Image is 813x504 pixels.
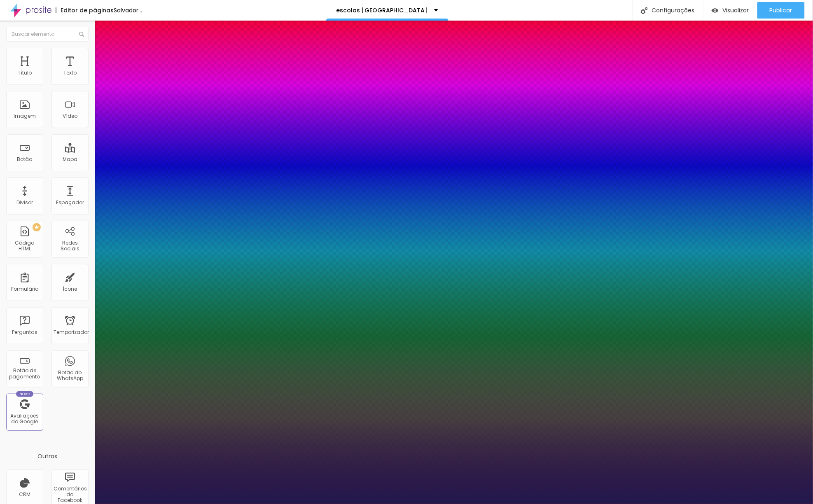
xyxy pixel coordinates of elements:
img: Ícone [641,7,648,14]
font: Editor de páginas [61,6,114,14]
font: Mapa [63,156,77,163]
font: Salvador... [114,6,142,14]
font: Botão de pagamento [9,367,40,380]
font: escolas [GEOGRAPHIC_DATA] [336,6,428,14]
button: Visualizar [703,2,757,19]
font: Comentários do Facebook [54,485,87,504]
font: Formulário [11,285,38,292]
font: Novo [19,392,30,397]
font: Código HTML [15,239,35,252]
font: CRM [19,491,30,498]
font: Botão do WhatsApp [57,369,83,382]
font: Redes Sociais [61,239,79,252]
font: Temporizador [54,329,89,336]
font: Imagem [14,112,36,119]
font: Visualizar [723,6,749,14]
font: Outros [37,452,57,460]
font: Perguntas [12,329,37,336]
font: Divisor [16,199,33,206]
font: Publicar [770,6,792,14]
input: Buscar elemento [6,27,89,42]
font: Ícone [63,285,77,292]
font: Configurações [652,6,695,14]
font: Texto [63,69,77,76]
font: Botão [17,156,33,163]
button: Publicar [757,2,805,19]
font: Avaliações do Google [11,412,39,425]
font: Título [18,69,32,76]
img: Ícone [79,32,84,37]
font: Vídeo [63,112,77,119]
img: view-1.svg [712,7,719,14]
font: Espaçador [56,199,84,206]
